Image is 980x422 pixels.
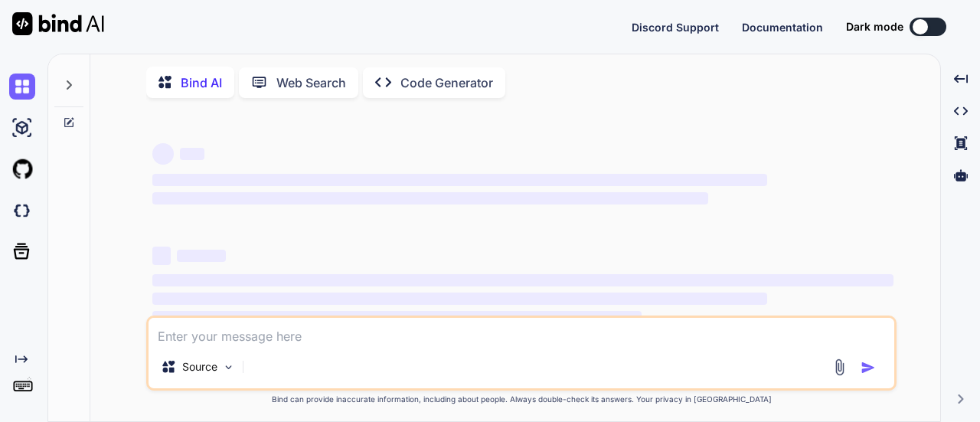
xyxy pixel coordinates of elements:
[276,74,346,92] p: Web Search
[152,192,708,204] span: ‌
[9,156,35,182] img: githubLight
[742,19,823,35] button: Documentation
[9,115,35,141] img: ai-studio
[12,12,104,35] img: Bind AI
[181,74,222,92] p: Bind AI
[152,174,767,186] span: ‌
[152,293,767,305] span: ‌
[146,394,897,405] p: Bind can provide inaccurate information, including about people. Always double-check its answers....
[152,274,893,286] span: ‌
[632,19,719,35] button: Discord Support
[9,198,35,224] img: darkCloudIdeIcon
[400,74,493,92] p: Code Generator
[831,358,848,376] img: attachment
[177,250,226,262] span: ‌
[182,359,217,375] p: Source
[632,21,719,34] span: Discord Support
[222,361,235,374] img: Pick Models
[152,311,642,323] span: ‌
[742,21,823,34] span: Documentation
[152,143,174,165] span: ‌
[180,148,204,160] span: ‌
[152,247,171,265] span: ‌
[846,19,903,34] span: Dark mode
[9,74,35,100] img: chat
[861,360,876,375] img: icon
